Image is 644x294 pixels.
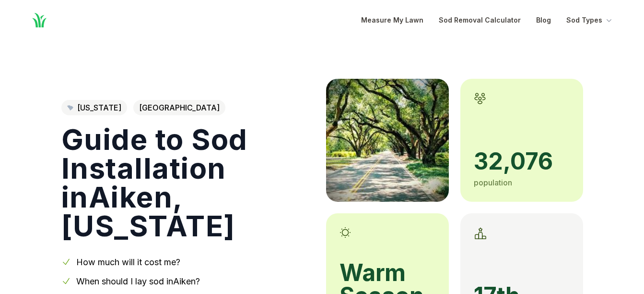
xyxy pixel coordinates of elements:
[536,14,551,26] a: Blog
[61,100,127,115] a: [US_STATE]
[67,105,73,110] img: South Carolina state outline
[439,14,521,26] a: Sod Removal Calculator
[361,14,423,26] a: Measure My Lawn
[474,150,570,173] span: 32,076
[76,257,180,267] a: How much will it cost me?
[566,14,614,26] button: Sod Types
[133,100,225,115] span: [GEOGRAPHIC_DATA]
[61,125,311,240] h1: Guide to Sod Installation in Aiken , [US_STATE]
[76,276,200,286] a: When should I lay sod inAiken?
[474,178,512,187] span: population
[326,79,449,202] img: A picture of Aiken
